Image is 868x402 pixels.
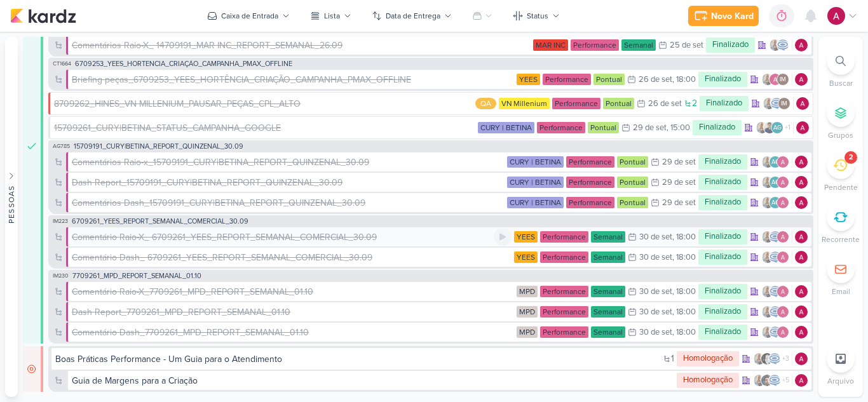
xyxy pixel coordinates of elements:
div: Guia de Margens para a Criação [72,374,198,387]
div: Pontual [588,122,619,133]
div: 2 [849,152,853,163]
div: Responsável: Alessandra Gomes [795,305,808,318]
div: Finalizado [698,325,747,340]
div: Comentário Raio-X_ 6709261_YEES_REPORT_SEMANAL_COMERCIAL_30.09 [72,231,494,244]
div: Colaboradores: Iara Santos, Nelito Junior, Caroline Traven De Andrade, Eduardo Quaresma, Aline Gi... [753,374,792,387]
div: Homologação [677,373,739,388]
img: Nelito Junior [761,374,773,387]
div: Performance [540,326,588,338]
div: VN Millenium [499,98,550,109]
img: Caroline Traven De Andrade [776,39,789,51]
img: Alessandra Gomes [795,285,808,298]
div: Comentários Raio-X_ 14709191_MAR INC_REPORT_SEMANAL_26.09 [72,39,531,52]
div: Finalizado [698,229,747,245]
img: Alessandra Gomes [795,176,808,189]
div: 26 de set [648,100,682,108]
div: Colaboradores: Iara Santos, Aline Gimenez Graciano, Alessandra Gomes [761,196,792,209]
div: Homologação [23,346,43,392]
div: Guia de Margens para a Criação [72,374,674,387]
img: Renata Brandão [761,352,773,365]
div: Colaboradores: Iara Santos, Aline Gimenez Graciano, Alessandra Gomes [761,156,792,168]
div: Finalizado [698,284,747,299]
img: Iara Santos [761,305,774,318]
img: Iara Santos [761,196,774,209]
p: Recorrente [822,234,860,245]
div: Comentários Dash_15709191_CURY|BETINA_REPORT_QUINZENAL_30.09 [72,196,505,210]
div: Colaboradores: Iara Santos, Aline Gimenez Graciano, Alessandra Gomes [761,176,792,189]
div: Finalizado [693,120,742,135]
div: Performance [540,306,588,318]
div: Finalizado [700,96,749,111]
div: Responsável: Alessandra Gomes [795,352,808,365]
img: Alessandra Gomes [776,285,789,298]
div: Dash Report_7709261_MPD_REPORT_SEMANAL_01.10 [72,305,514,319]
div: 30 de set [639,253,672,262]
div: Responsável: Alessandra Gomes [796,121,809,134]
div: Comentário Raio-X_ 6709261_YEES_REPORT_SEMANAL_COMERCIAL_30.09 [72,231,377,244]
img: Alessandra Gomes [776,176,789,189]
div: Finalizado [698,154,747,170]
img: Alessandra Gomes [795,326,808,338]
div: Semanal [621,39,656,51]
li: Ctrl + F [818,47,863,89]
div: Colaboradores: Iara Santos, Caroline Traven De Andrade, Alessandra Gomes [761,231,792,243]
div: 30 de set [639,233,672,241]
img: Alessandra Gomes [795,251,808,264]
img: Alessandra Gomes [776,326,789,338]
span: 7709261_MPD_REPORT_SEMANAL_01.10 [72,272,201,279]
div: , 18:00 [672,233,696,241]
div: Semanal [591,251,625,263]
div: Responsável: Alessandra Gomes [795,176,808,189]
div: 29 de set [633,124,667,132]
div: Colaboradores: Iara Santos, Caroline Traven De Andrade, Alessandra Gomes [761,305,792,318]
div: 29 de set [662,199,696,207]
div: Colaboradores: Iara Santos, Renata Brandão, Caroline Traven De Andrade, Aline Gimenez Graciano, J... [753,352,792,365]
div: Finalizado [698,175,747,190]
div: Comentários Dash_15709191_CURY|BETINA_REPORT_QUINZENAL_30.09 [72,196,365,210]
div: 15709261_CURY|BETINA_STATUS_CAMPANHA_GOOGLE [54,121,281,135]
div: Performance [566,156,614,168]
span: AG785 [51,143,71,150]
div: MPD [517,286,538,297]
div: Performance [540,251,588,263]
img: Iara Santos [753,352,766,365]
div: Responsável: Alessandra Gomes [795,285,808,298]
div: MAR INC [533,39,568,51]
img: Caroline Traven De Andrade [769,285,782,298]
img: Alessandra Gomes [795,39,808,51]
span: IM223 [51,218,69,225]
img: Iara Santos [761,326,774,338]
div: , 18:00 [672,328,696,337]
button: Pessoas [5,37,18,397]
img: kardz.app [10,8,76,23]
div: Colaboradores: Iara Santos, Levy Pessoa, Aline Gimenez Graciano, Alessandra Gomes [756,121,794,134]
p: Grupos [828,130,853,141]
div: Finalizado [698,304,747,319]
img: Iara Santos [761,73,774,86]
div: , 18:00 [672,308,696,316]
div: Performance [537,122,585,133]
div: Comentário Dash_7709261_MPD_REPORT_SEMANAL_01.10 [72,326,309,339]
div: Isabella Machado Guimarães [776,73,789,86]
div: 30 de set [639,288,672,296]
div: Responsável: Alessandra Gomes [795,231,808,243]
p: Buscar [829,77,853,89]
span: +3 [781,354,789,364]
span: 2 [692,99,697,108]
div: Pontual [603,98,634,109]
p: AG [773,125,782,131]
div: Responsável: Alessandra Gomes [795,374,808,387]
div: Performance [571,39,619,51]
div: 25 de set [670,41,703,50]
div: Comentários Raio-X_ 14709191_MAR INC_REPORT_SEMANAL_26.09 [72,39,342,52]
div: Dash Report_7709261_MPD_REPORT_SEMANAL_01.10 [72,305,290,319]
img: Levy Pessoa [763,121,776,134]
img: Caroline Traven De Andrade [768,352,781,365]
div: 29 de set [662,158,696,166]
div: , 18:00 [672,76,696,84]
img: Alessandra Gomes [795,352,808,365]
div: Pontual [593,74,625,85]
img: Caroline Traven De Andrade [769,231,782,243]
span: IM230 [51,272,70,279]
div: Homologação [677,351,739,366]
